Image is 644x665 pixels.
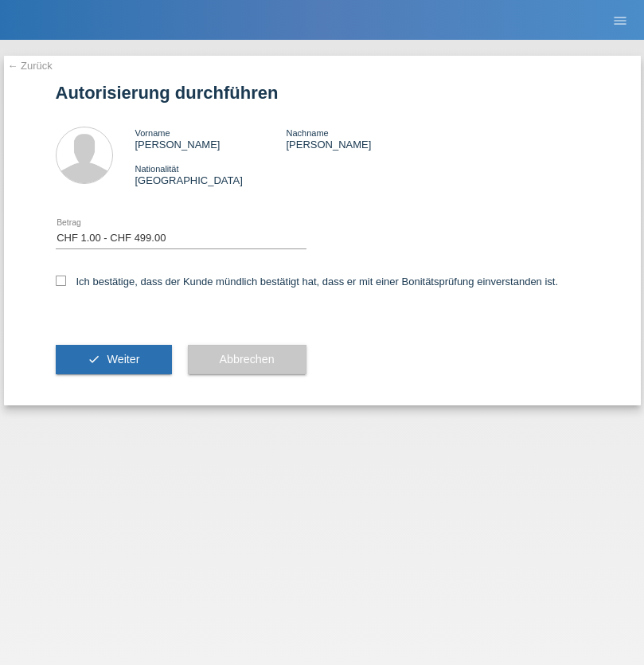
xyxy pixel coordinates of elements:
[135,128,170,138] span: Vorname
[135,127,287,151] div: [PERSON_NAME]
[286,127,437,151] div: [PERSON_NAME]
[220,353,275,366] span: Abbrechen
[56,83,589,103] h1: Autorisierung durchführen
[56,276,559,288] label: Ich bestätige, dass der Kunde mündlich bestätigt hat, dass er mit einer Bonitätsprüfung einversta...
[604,15,636,25] a: menu
[135,164,179,174] span: Nationalität
[56,345,172,375] button: check Weiter
[612,13,628,29] i: menu
[135,162,287,186] div: [GEOGRAPHIC_DATA]
[107,353,139,366] span: Weiter
[188,345,306,375] button: Abbrechen
[88,353,100,366] i: check
[8,60,53,72] a: ← Zurück
[286,128,328,138] span: Nachname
